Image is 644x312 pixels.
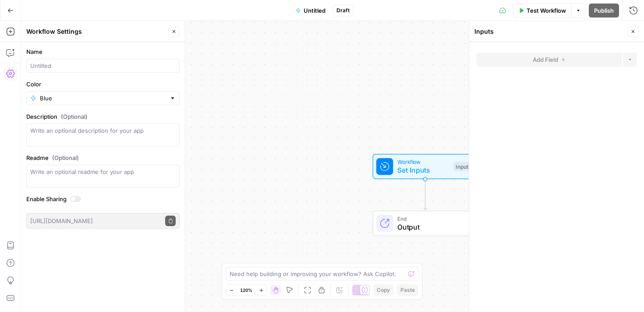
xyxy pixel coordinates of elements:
[40,94,166,103] input: Blue
[527,6,566,15] span: Test Workflow
[476,53,622,67] button: Add Field
[594,6,614,15] span: Publish
[513,4,571,18] button: Test Workflow
[397,222,469,232] span: Output
[52,153,79,162] span: (Optional)
[61,112,88,121] span: (Optional)
[336,7,350,14] span: Draft
[26,80,180,89] label: Color
[290,4,331,18] button: Untitled
[377,286,390,294] span: Copy
[397,284,418,296] button: Paste
[26,153,180,162] label: Readme
[474,27,625,36] div: Inputs
[397,165,449,175] span: Set Inputs
[424,179,427,210] g: Edge from start to end
[344,154,507,179] div: WorkflowSet InputsInputs
[26,195,180,203] label: Enable Sharing
[397,214,469,223] span: End
[533,55,558,64] span: Add Field
[304,6,326,15] span: Untitled
[26,27,166,36] div: Workflow Settings
[453,162,473,171] div: Inputs
[589,4,619,18] button: Publish
[26,112,180,121] label: Description
[26,47,180,56] label: Name
[400,286,415,294] span: Paste
[373,284,393,296] button: Copy
[30,61,176,70] input: Untitled
[240,287,252,294] span: 120%
[397,158,449,166] span: Workflow
[344,211,507,236] div: EndOutput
